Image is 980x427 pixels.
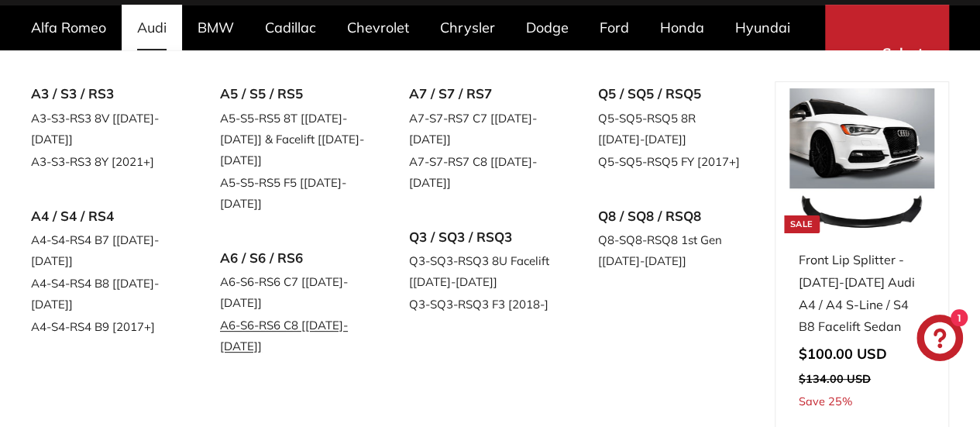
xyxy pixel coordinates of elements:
a: A4-S4-RS4 B8 [[DATE]-[DATE]] [31,272,177,315]
a: A7-S7-RS7 C8 [[DATE]-[DATE]] [409,150,555,194]
a: Q3-SQ3-RSQ3 F3 [2018-] [409,293,555,315]
a: A6 / S6 / RS6 [220,246,366,271]
a: A4-S4-RS4 B9 [2017+] [31,315,177,338]
div: Front Lip Splitter - [DATE]-[DATE] Audi A4 / A4 S-Line / S4 B8 Facelift Sedan [799,249,925,338]
a: A3 / S3 / RS3 [31,81,177,107]
a: A4 / S4 / RS4 [31,204,177,229]
a: Honda [645,5,720,50]
a: A6-S6-RS6 C8 [[DATE]-[DATE]] [220,314,366,357]
a: Audi [122,5,182,50]
a: A7 / S7 / RS7 [409,81,555,107]
div: Sale [784,215,820,233]
a: A6-S6-RS6 C7 [[DATE]-[DATE]] [220,270,366,314]
span: $100.00 USD [799,345,887,363]
a: Alfa Romeo [15,5,122,50]
a: A7-S7-RS7 C7 [[DATE]-[DATE]] [409,107,555,150]
a: A5-S5-RS5 8T [[DATE]-[DATE]] & Facelift [[DATE]-[DATE]] [220,107,366,171]
a: A3-S3-RS3 8V [[DATE]-[DATE]] [31,107,177,150]
a: Hyundai [720,5,806,50]
a: BMW [182,5,249,50]
a: Q8-SQ8-RSQ8 1st Gen [[DATE]-[DATE]] [598,229,744,272]
a: Cadillac [249,5,332,50]
a: A5 / S5 / RS5 [220,81,366,107]
a: Q8 / SQ8 / RSQ8 [598,204,744,229]
a: Chrysler [425,5,511,50]
a: A5-S5-RS5 F5 [[DATE]-[DATE]] [220,171,366,215]
a: A3-S3-RS3 8Y [2021+] [31,150,177,173]
a: Chevrolet [332,5,425,50]
inbox-online-store-chat: Shopify online store chat [912,315,968,365]
span: Save 25% [799,392,852,412]
a: Ford [584,5,645,50]
a: Sale Front Lip Splitter - [DATE]-[DATE] Audi A4 / A4 S-Line / S4 B8 Facelift Sedan Save 25% [783,82,940,427]
a: Q5-SQ5-RSQ5 FY [2017+] [598,150,744,173]
a: A4-S4-RS4 B7 [[DATE]-[DATE]] [31,229,177,272]
a: Q3-SQ3-RSQ3 8U Facelift [[DATE]-[DATE]] [409,250,555,293]
a: Q3 / SQ3 / RSQ3 [409,225,555,250]
span: $134.00 USD [799,372,871,386]
span: Select Your Vehicle [876,43,929,103]
a: Dodge [511,5,584,50]
a: Q5 / SQ5 / RSQ5 [598,81,744,107]
a: Q5-SQ5-RSQ5 8R [[DATE]-[DATE]] [598,107,744,150]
